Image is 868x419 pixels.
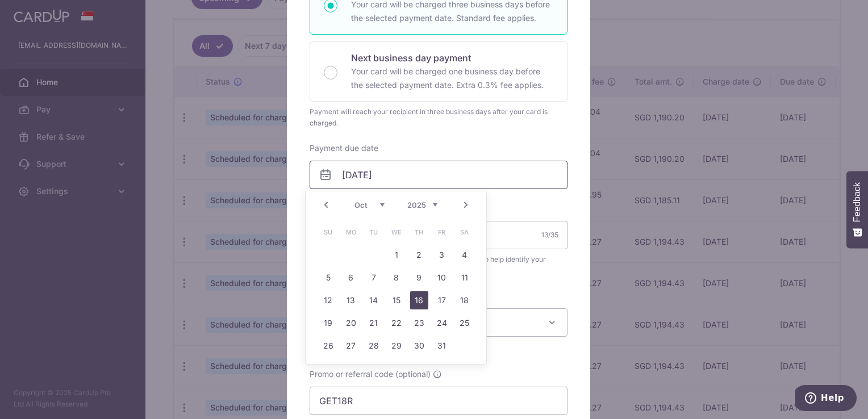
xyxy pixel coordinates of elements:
a: 26 [319,337,337,355]
a: 17 [433,291,451,309]
span: Feedback [852,182,862,222]
a: 30 [410,337,428,355]
label: Payment due date [310,143,378,154]
a: 10 [433,269,451,287]
a: 18 [456,291,474,309]
div: 13/35 [541,229,558,241]
a: 7 [365,269,383,287]
a: 15 [387,291,406,309]
a: Next [459,198,473,212]
a: 20 [342,314,360,332]
a: 24 [433,314,451,332]
a: Prev [319,198,333,212]
span: Saturday [456,223,474,241]
a: 5 [319,269,337,287]
span: Sunday [319,223,337,241]
a: 19 [319,314,337,332]
p: Your card will be charged one business day before the selected payment date. Extra 0.3% fee applies. [351,65,553,92]
a: 9 [410,269,428,287]
div: Payment will reach your recipient in three business days after your card is charged. [310,106,567,129]
span: Promo or referral code (optional) [310,368,431,380]
a: 3 [433,246,451,264]
a: 23 [410,314,428,332]
a: 8 [387,269,406,287]
a: 29 [387,337,406,355]
a: 28 [365,337,383,355]
a: 16 [410,291,428,309]
a: 11 [456,269,474,287]
a: 13 [342,291,360,309]
a: 21 [365,314,383,332]
span: Monday [342,223,360,241]
span: Tuesday [365,223,383,241]
a: 12 [319,291,337,309]
a: 1 [387,246,406,264]
a: 4 [456,246,474,264]
a: 6 [342,269,360,287]
a: 27 [342,337,360,355]
button: Feedback - Show survey [846,171,868,248]
a: 2 [410,246,428,264]
a: 31 [433,337,451,355]
a: 14 [365,291,383,309]
iframe: Opens a widget where you can find more information [795,385,857,413]
span: Thursday [410,223,428,241]
a: 25 [456,314,474,332]
span: Wednesday [387,223,406,241]
input: DD / MM / YYYY [310,161,567,189]
p: Next business day payment [351,51,553,65]
span: Friday [433,223,451,241]
a: 22 [387,314,406,332]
